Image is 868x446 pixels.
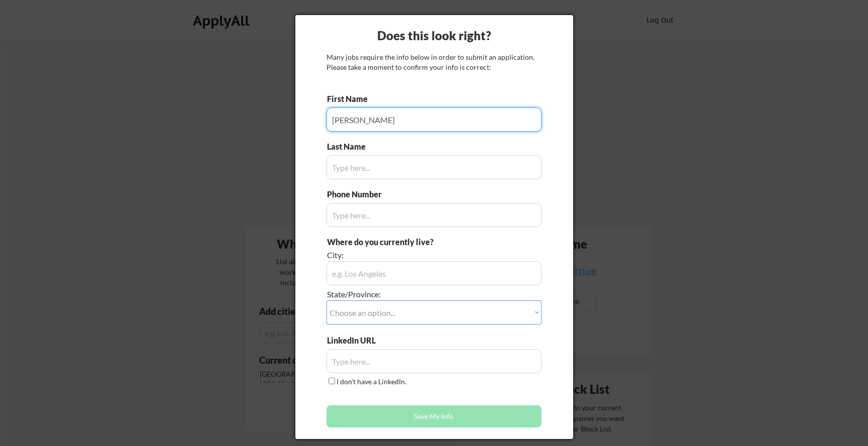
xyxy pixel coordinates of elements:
div: Does this look right? [295,27,573,44]
input: Type here... [327,203,541,227]
input: e.g. Los Angeles [327,261,541,285]
div: LinkedIn URL [327,335,402,346]
div: Phone Number [327,189,387,200]
div: Last Name [327,141,376,152]
div: State/Province: [327,289,485,300]
div: City: [327,250,485,261]
input: Type here... [327,349,541,373]
input: Type here... [327,155,541,179]
div: Where do you currently live? [327,237,485,248]
button: Save My Info [327,405,541,427]
input: Type here... [327,107,541,132]
label: I don't have a LinkedIn. [337,377,406,386]
div: First Name [327,93,376,104]
div: Many jobs require the info below in order to submit an application. Please take a moment to confi... [327,52,541,72]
